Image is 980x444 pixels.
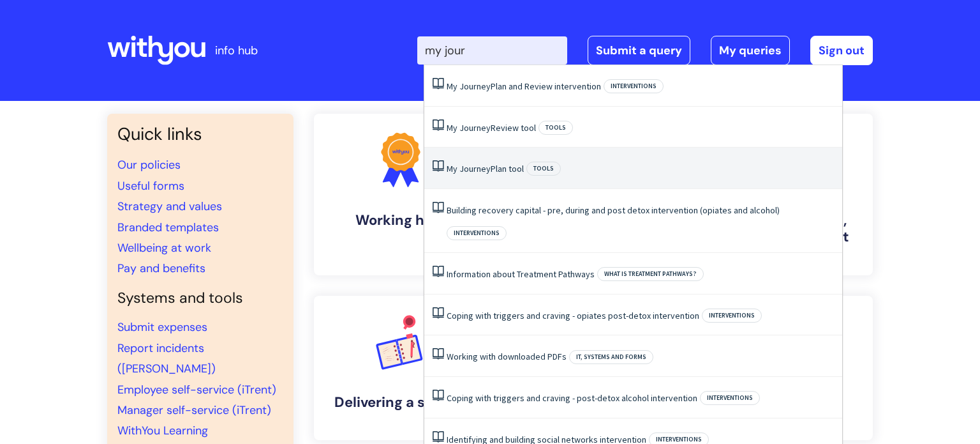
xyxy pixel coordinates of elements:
a: Pay and benefits [117,261,205,276]
h4: Working here [324,212,477,229]
a: Coping with triggers and craving - opiates post-detox intervention [447,310,699,321]
span: My [447,80,457,92]
a: Delivering a service [314,296,487,440]
span: Interventions [447,226,507,240]
a: Manager self-service (iTrent) [117,402,271,418]
span: Interventions [604,79,664,93]
a: My JourneyPlan tool [447,163,524,174]
div: | - [417,36,873,65]
span: Interventions [702,309,762,323]
a: Information about Treatment Pathways [447,268,595,280]
a: Coping with triggers and craving - post-detox alcohol intervention [447,392,697,404]
a: Employee self-service (iTrent) [117,382,276,397]
span: Tools [526,162,561,176]
a: My JourneyPlan and Review intervention [447,80,601,92]
a: Branded templates [117,220,219,235]
a: Submit a query [588,36,690,65]
span: Interventions [700,391,760,405]
a: Report incidents ([PERSON_NAME]) [117,341,216,376]
a: Strategy and values [117,199,222,214]
a: Working here [314,114,487,275]
a: Submit expenses [117,319,207,335]
span: Journey [459,80,491,92]
span: My [447,122,457,134]
input: Search [417,36,567,65]
span: What is Treatment Pathways? [597,267,704,281]
a: My JourneyReview tool [447,122,536,134]
a: Wellbeing at work [117,240,211,256]
a: Building recovery capital - pre, during and post detox intervention (opiates and alcohol) [447,204,780,216]
a: Our policies [117,157,181,172]
a: Sign out [810,36,873,65]
a: Useful forms [117,178,184,194]
a: My queries [711,36,790,65]
span: Journey [459,122,491,134]
h4: Delivering a service [324,394,477,411]
a: Working with downloaded PDFs [447,351,567,362]
a: WithYou Learning [117,423,208,438]
span: My [447,163,457,174]
h4: Systems and tools [117,289,283,307]
span: Journey [459,163,491,174]
h3: Quick links [117,124,283,144]
p: info hub [215,40,258,61]
span: IT, systems and forms [569,350,653,364]
span: Tools [538,121,573,135]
